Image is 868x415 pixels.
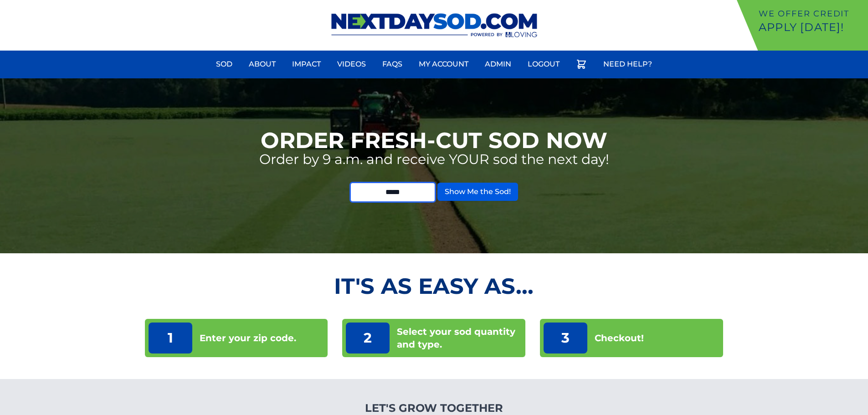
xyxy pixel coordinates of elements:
h2: It's as Easy As... [145,275,724,297]
a: Need Help? [598,53,657,75]
p: 3 [544,323,587,354]
p: Select your sod quantity and type. [397,325,522,351]
a: FAQs [377,53,408,75]
a: Sod [211,53,238,75]
a: My Account [413,53,474,75]
a: Videos [332,53,371,75]
p: We offer Credit [759,7,864,20]
a: Admin [479,53,517,75]
button: Show Me the Sod! [437,183,518,201]
p: Apply [DATE]! [759,20,864,35]
a: Logout [522,53,565,75]
p: Order by 9 a.m. and receive YOUR sod the next day! [259,151,609,168]
h1: Order Fresh-Cut Sod Now [261,129,607,151]
a: About [243,53,281,75]
p: 2 [346,323,390,354]
p: Enter your zip code. [200,332,296,344]
p: 1 [149,323,192,354]
a: Impact [287,53,326,75]
p: Checkout! [595,332,644,344]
